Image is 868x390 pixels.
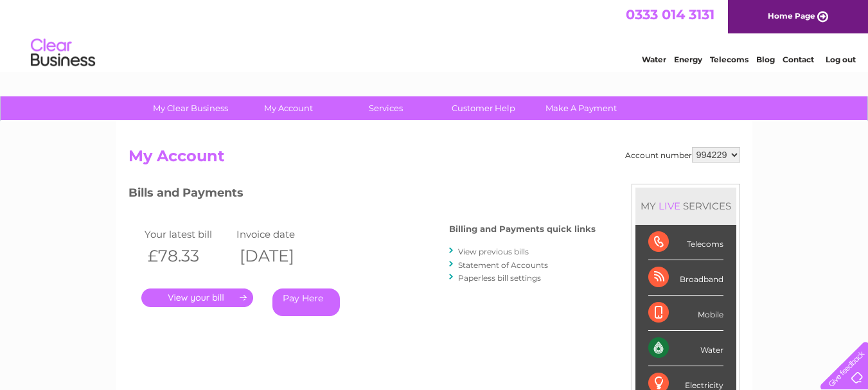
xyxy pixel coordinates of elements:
h3: Bills and Payments [128,184,596,206]
a: 0333 014 3131 [626,6,714,22]
div: LIVE [656,200,683,212]
a: Statement of Accounts [458,260,548,270]
a: Make A Payment [528,96,634,120]
h2: My Account [128,147,740,172]
a: Energy [674,55,702,64]
div: Mobile [648,296,723,331]
a: Paperless bill settings [458,273,541,283]
a: Pay Here [272,288,340,316]
div: MY SERVICES [635,188,736,224]
a: Contact [783,55,814,64]
td: Invoice date [233,226,326,243]
div: Account number [625,147,740,163]
a: My Clear Business [137,96,244,120]
th: [DATE] [233,243,326,269]
a: My Account [235,96,341,120]
a: Services [333,96,439,120]
a: Blog [756,55,775,64]
td: Your latest bill [141,226,234,243]
a: Telecoms [710,55,748,64]
div: Broadband [648,260,723,296]
div: Water [648,331,723,366]
img: logo.png [30,33,96,73]
a: . [141,288,253,307]
a: Water [642,55,666,64]
div: Telecoms [648,225,723,260]
th: £78.33 [141,243,234,269]
a: Customer Help [430,96,536,120]
div: Clear Business is a trading name of Verastar Limited (registered in [GEOGRAPHIC_DATA] No. 3667643... [131,7,738,62]
a: Log out [826,55,856,64]
a: View previous bills [458,247,529,256]
h4: Billing and Payments quick links [449,224,596,234]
